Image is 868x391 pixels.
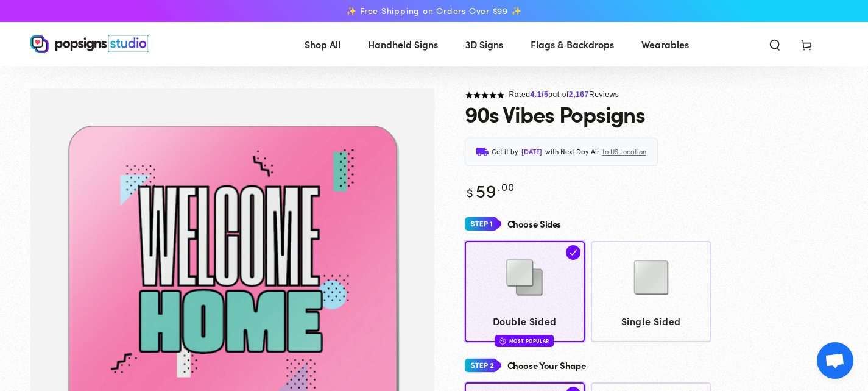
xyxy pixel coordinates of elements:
[621,247,682,308] img: Single Sided
[465,101,645,126] h1: 90s Vibes Popsigns
[569,90,589,99] span: 2,167
[492,146,518,158] span: Get it by
[465,241,585,342] a: Double Sided Double Sided Most Popular
[494,247,555,308] img: Double Sided
[368,35,438,53] span: Handheld Signs
[295,28,350,60] a: Shop All
[30,35,149,53] img: Popsigns Studio
[597,312,706,330] span: Single Sided
[545,146,599,158] span: with Next Day Air
[495,335,554,346] div: Most Popular
[817,342,853,379] div: Open chat
[542,90,548,99] span: /5
[470,312,579,330] span: Double Sided
[632,28,698,60] a: Wearables
[641,35,689,53] span: Wearables
[566,245,580,260] img: check.svg
[521,146,542,158] span: [DATE]
[465,354,501,377] img: Step 2
[498,179,515,194] sup: .00
[507,361,586,371] h4: Choose Your Shape
[465,213,501,235] img: Step 1
[531,90,542,99] span: 4.1
[346,5,521,16] span: ✨ Free Shipping on Orders Over $99 ✨
[521,28,623,60] a: Flags & Backdrops
[531,35,614,53] span: Flags & Backdrops
[465,178,515,203] bdi: 59
[467,184,474,201] span: $
[359,28,447,60] a: Handheld Signs
[759,30,791,57] summary: Search our site
[591,241,711,342] a: Single Sided Single Sided
[456,28,512,60] a: 3D Signs
[507,219,562,229] h4: Choose Sides
[500,337,506,345] img: fire.svg
[465,35,503,53] span: 3D Signs
[509,90,619,99] span: Rated out of Reviews
[305,35,340,53] span: Shop All
[602,146,646,158] span: to US Location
